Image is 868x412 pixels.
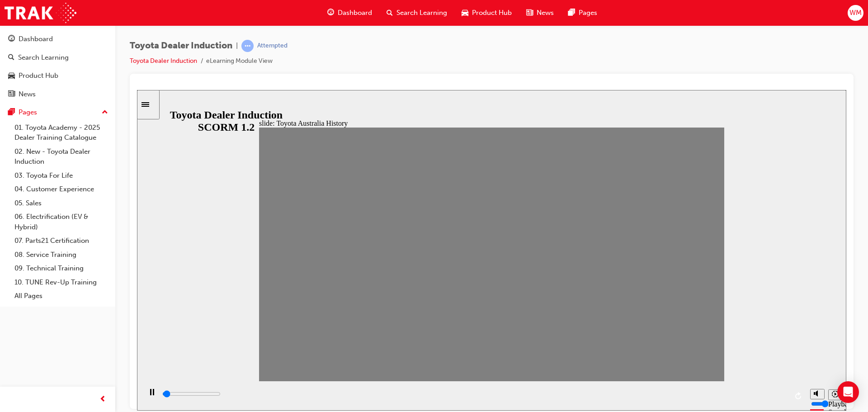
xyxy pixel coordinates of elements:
a: 09. Technical Training [11,261,112,275]
button: Playback speed [691,299,705,310]
a: search-iconSearch Learning [379,4,454,22]
span: Toyota Dealer Induction [130,41,232,51]
div: playback controls [5,291,669,321]
a: Search Learning [4,49,112,66]
a: 04. Customer Experience [11,182,112,196]
span: Search Learning [396,8,447,18]
input: volume [674,310,732,317]
span: pages-icon [568,7,575,19]
span: up-icon [102,107,108,118]
button: Mute (Ctrl+Alt+M) [673,299,688,309]
a: 05. Sales [11,196,112,210]
a: 06. Electrification (EV & Hybrid) [11,210,112,234]
a: news-iconNews [519,4,561,22]
li: eLearning Module View [206,56,273,66]
a: News [4,86,112,103]
div: Product Hub [19,71,58,81]
a: 02. New - Toyota Dealer Induction [11,145,112,169]
span: search-icon [387,7,393,19]
a: guage-iconDashboard [320,4,379,22]
span: News [537,8,554,18]
span: car-icon [462,7,468,19]
span: learningRecordVerb_ATTEMPT-icon [241,40,254,52]
span: pages-icon [8,109,15,117]
span: Pages [579,8,597,18]
button: DashboardSearch LearningProduct HubNews [4,29,112,104]
a: Product Hub [4,67,112,84]
span: Product Hub [472,8,512,18]
button: WM [848,5,863,21]
a: 01. Toyota Academy - 2025 Dealer Training Catalogue [11,121,112,145]
span: Dashboard [338,8,372,18]
button: Replay (Ctrl+Alt+R) [655,299,669,313]
span: search-icon [8,54,14,62]
div: Dashboard [19,34,53,44]
span: WM [849,8,862,18]
div: Attempted [257,42,288,50]
span: news-icon [8,90,15,99]
span: guage-icon [8,35,15,43]
a: Dashboard [4,31,112,47]
a: pages-iconPages [561,4,604,22]
span: guage-icon [327,7,334,19]
span: prev-icon [99,394,106,405]
a: Toyota Dealer Induction [130,57,197,65]
input: slide progress [25,300,84,308]
div: Search Learning [18,52,69,63]
div: misc controls [669,291,705,321]
a: All Pages [11,289,112,303]
a: 10. TUNE Rev-Up Training [11,275,112,289]
div: Playback Speed [691,310,705,327]
img: Trak [5,3,76,23]
a: 03. Toyota For Life [11,169,112,183]
button: Pages [4,104,112,121]
button: Pause (Ctrl+Alt+P) [5,298,20,314]
span: | [236,41,238,51]
span: car-icon [8,72,15,80]
a: 07. Parts21 Certification [11,234,112,248]
div: Open Intercom Messenger [837,381,859,403]
div: News [19,89,36,99]
div: Pages [19,107,37,118]
a: 08. Service Training [11,248,112,262]
span: news-icon [526,7,533,19]
a: car-iconProduct Hub [454,4,519,22]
